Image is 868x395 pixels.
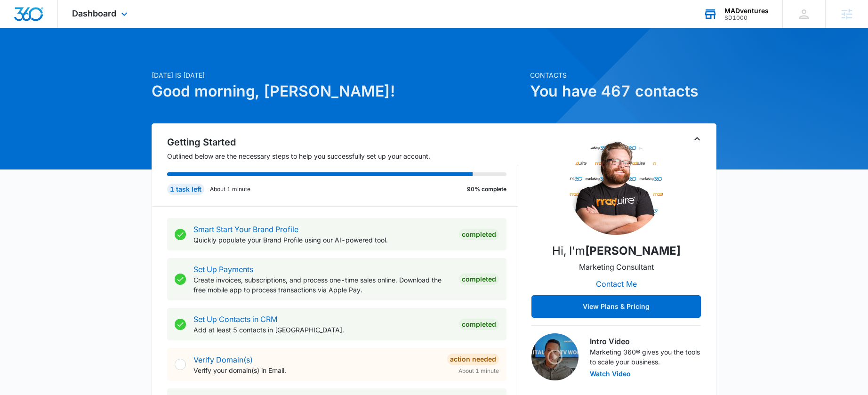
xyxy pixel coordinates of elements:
img: Tyler Peterson [569,141,663,235]
p: Outlined below are the necessary steps to help you successfully set up your account. [167,151,518,161]
a: Verify Domain(s) [193,355,253,364]
button: Contact Me [587,273,646,295]
p: [DATE] is [DATE] [152,70,524,80]
div: account id [724,15,769,21]
a: Set Up Payments [193,265,253,274]
p: Verify your domain(s) in Email. [193,365,440,375]
p: Marketing 360® gives you the tools to scale your business. [590,347,701,367]
div: Completed [459,229,499,240]
p: Quickly populate your Brand Profile using our AI-powered tool. [193,235,451,245]
h2: Getting Started [167,135,518,149]
strong: [PERSON_NAME] [585,244,681,258]
button: Watch Video [590,371,631,377]
p: Create invoices, subscriptions, and process one-time sales online. Download the free mobile app t... [193,275,451,295]
div: Completed [459,274,499,285]
h1: Good morning, [PERSON_NAME]! [152,80,524,103]
p: Hi, I'm [552,242,681,259]
p: About 1 minute [210,185,250,193]
button: View Plans & Pricing [531,295,701,318]
span: About 1 minute [458,367,499,375]
span: Dashboard [72,8,116,18]
p: Add at least 5 contacts in [GEOGRAPHIC_DATA]. [193,325,451,335]
p: 90% complete [467,185,506,193]
h3: Intro Video [590,336,701,347]
div: Action Needed [447,354,499,365]
p: Marketing Consultant [579,261,654,273]
div: 1 task left [167,184,204,195]
div: account name [724,7,769,15]
a: Smart Start Your Brand Profile [193,225,298,234]
a: Set Up Contacts in CRM [193,314,277,324]
p: Contacts [530,70,716,80]
h1: You have 467 contacts [530,80,716,103]
img: Intro Video [531,333,579,380]
button: Toggle Collapse [691,133,703,145]
div: Completed [459,319,499,330]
